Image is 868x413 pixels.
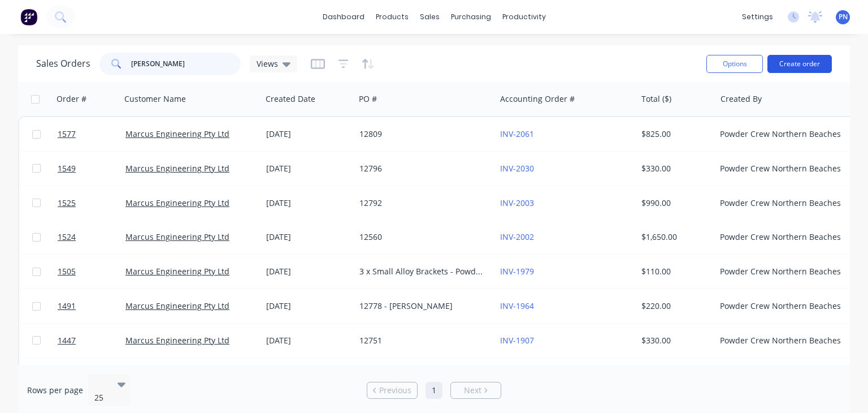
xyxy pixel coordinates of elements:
div: 12560 [359,231,485,243]
a: dashboard [317,8,370,25]
div: [DATE] [266,231,350,243]
div: $825.00 [641,128,708,140]
div: Created By [721,93,762,105]
a: 1505 [58,255,125,289]
span: 1505 [58,266,76,277]
a: Marcus Engineering Pty Ltd [125,197,229,208]
span: Rows per page [27,385,83,396]
div: [DATE] [266,197,350,209]
a: Marcus Engineering Pty Ltd [125,128,229,139]
a: Previous page [367,385,417,396]
span: 1491 [58,300,76,312]
img: Factory [20,8,37,25]
div: 12778 - [PERSON_NAME] [359,300,485,312]
a: Marcus Engineering Pty Ltd [125,163,229,174]
div: [DATE] [266,266,350,277]
div: [DATE] [266,300,350,312]
a: Page 1 is your current page [426,382,442,399]
a: Marcus Engineering Pty Ltd [125,266,229,277]
span: Previous [379,385,411,396]
div: [DATE] [266,128,350,140]
div: Order # [57,93,86,105]
div: Powder Crew Northern Beaches [720,231,845,243]
div: sales [414,8,445,25]
a: 1422 [58,358,125,392]
div: 12792 [359,197,485,209]
input: Search... [131,53,241,75]
div: 12751 [359,335,485,346]
div: Powder Crew Northern Beaches [720,163,845,174]
a: INV-2030 [500,163,534,174]
a: 1524 [58,220,125,254]
div: $220.00 [641,300,708,312]
div: purchasing [445,8,497,25]
div: 3 x Small Alloy Brackets - Powder Coat - SATIN WHITE [359,266,485,277]
a: INV-2061 [500,128,534,139]
span: 1549 [58,163,76,174]
div: 25 [94,392,108,403]
div: Powder Crew Northern Beaches [720,335,845,346]
span: 1524 [58,231,76,243]
div: Created Date [266,93,315,105]
div: 12809 [359,128,485,140]
a: 1525 [58,186,125,220]
div: Powder Crew Northern Beaches [720,300,845,312]
a: Next page [451,385,501,396]
a: Marcus Engineering Pty Ltd [125,335,229,346]
span: 1525 [58,197,76,209]
ul: Pagination [362,382,506,399]
a: INV-1979 [500,266,534,277]
a: 1549 [58,152,125,186]
div: Powder Crew Northern Beaches [720,128,845,140]
span: PN [839,12,848,22]
div: [DATE] [266,163,350,174]
a: 1447 [58,324,125,358]
div: Powder Crew Northern Beaches [720,266,845,277]
div: PO # [359,93,377,105]
div: productivity [497,8,552,25]
div: $330.00 [641,163,708,174]
div: Powder Crew Northern Beaches [720,197,845,209]
div: [DATE] [266,335,350,346]
a: INV-1964 [500,300,534,311]
div: Accounting Order # [500,93,575,105]
div: Total ($) [641,93,671,105]
div: 12796 [359,163,485,174]
div: products [370,8,414,25]
a: INV-2002 [500,231,534,242]
span: Views [257,58,278,70]
span: 1577 [58,128,76,140]
a: 1491 [58,289,125,323]
div: settings [736,8,779,25]
div: $330.00 [641,335,708,346]
span: 1447 [58,335,76,346]
a: Marcus Engineering Pty Ltd [125,300,229,311]
div: $990.00 [641,197,708,209]
button: Options [706,55,763,73]
div: $1,650.00 [641,231,708,243]
div: Customer Name [124,93,186,105]
div: $110.00 [641,266,708,277]
span: Next [464,385,481,396]
h1: Sales Orders [36,58,90,69]
a: Marcus Engineering Pty Ltd [125,231,229,242]
button: Create order [767,55,832,73]
a: INV-1907 [500,335,534,346]
a: INV-2003 [500,197,534,208]
a: 1577 [58,117,125,151]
